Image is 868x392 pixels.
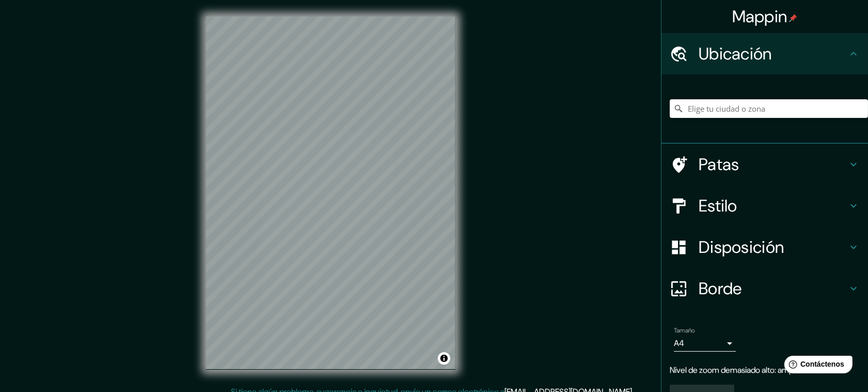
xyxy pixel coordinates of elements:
[670,365,818,375] font: Nivel de zoom demasiado alto: amplíe más
[661,227,868,268] div: Disposición
[732,6,787,27] font: Mappin
[776,352,857,381] iframe: Lanzador de widgets de ayuda
[661,268,868,309] div: Borde
[674,335,736,352] div: A4
[670,99,868,118] input: Elige tu ciudad o zona
[661,185,868,227] div: Estilo
[438,352,450,365] button: Activar o desactivar atribución
[699,195,737,217] font: Estilo
[699,236,784,258] font: Disposición
[699,154,739,175] font: Patas
[206,17,455,370] canvas: Mapa
[699,43,772,65] font: Ubicación
[674,338,684,349] font: A4
[661,144,868,185] div: Patas
[661,33,868,74] div: Ubicación
[789,14,797,22] img: pin-icon.png
[699,278,742,299] font: Borde
[674,326,695,335] font: Tamaño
